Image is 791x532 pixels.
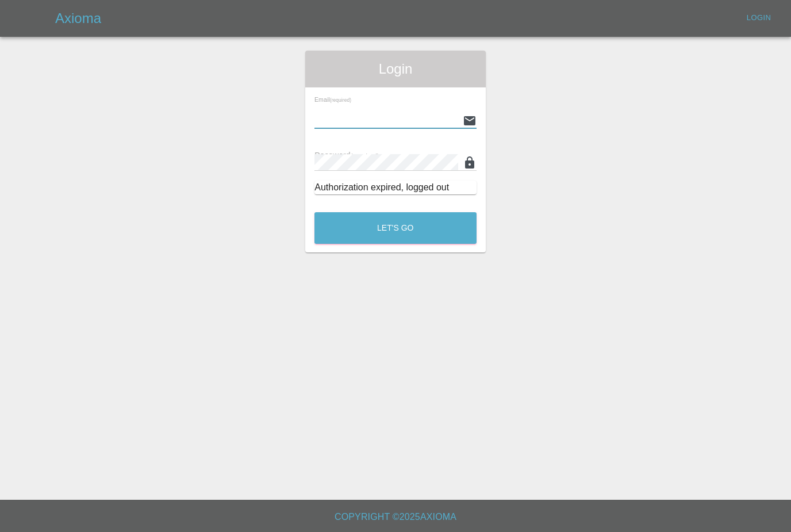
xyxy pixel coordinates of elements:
[314,60,477,78] span: Login
[314,151,379,160] span: Password
[55,9,101,28] h5: Axioma
[314,96,351,103] span: Email
[330,98,351,103] small: (required)
[9,509,782,525] h6: Copyright © 2025 Axioma
[351,152,379,159] small: (required)
[314,181,477,194] div: Authorization expired, logged out
[314,212,477,244] button: Let's Go
[740,9,777,27] a: Login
